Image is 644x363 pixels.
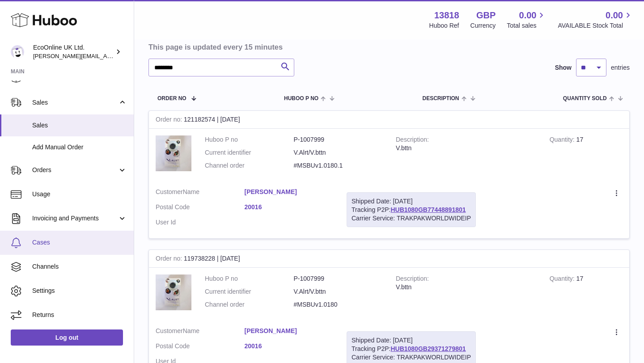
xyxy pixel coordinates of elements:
[396,275,429,284] strong: Description
[205,148,294,157] dt: Current identifier
[32,190,127,198] span: Usage
[32,238,127,247] span: Cases
[32,311,127,319] span: Returns
[156,218,245,227] dt: User Id
[470,21,496,30] div: Currency
[32,143,127,152] span: Add Manual Order
[245,342,334,350] a: 20016
[205,287,294,296] dt: Current identifier
[156,135,191,171] img: 1724762684.jpg
[245,188,334,196] a: [PERSON_NAME]
[32,214,118,223] span: Invoicing and Payments
[156,188,245,198] dt: Name
[294,287,383,296] dd: V.Alrt/V.bttn
[550,136,576,145] strong: Quantity
[606,9,623,21] span: 0.00
[149,111,629,129] div: 121182574 | [DATE]
[352,336,471,345] div: Shipped Date: [DATE]
[156,274,191,310] img: 1724762684.jpg
[156,327,245,338] dt: Name
[558,9,633,30] a: 0.00 AVAILABLE Stock Total
[32,166,118,174] span: Orders
[205,300,294,309] dt: Channel order
[156,203,245,214] dt: Postal Code
[156,188,183,195] span: Customer
[156,342,245,353] dt: Postal Code
[205,135,294,144] dt: Huboo P no
[294,274,383,283] dd: P-1007999
[352,197,471,206] div: Shipped Date: [DATE]
[245,327,334,335] a: [PERSON_NAME]
[156,116,184,125] strong: Order no
[396,136,429,145] strong: Description
[543,268,629,320] td: 17
[294,148,383,157] dd: V.Alrt/V.bttn
[352,214,471,223] div: Carrier Service: TRAKPAKWORLDWIDEIP
[550,275,576,284] strong: Quantity
[390,345,466,352] a: HUB1080GB29371279801
[558,21,633,30] span: AVAILABLE Stock Total
[396,283,536,291] div: V.bttn
[149,250,629,268] div: 119738228 | [DATE]
[32,262,127,271] span: Channels
[390,206,466,213] a: HUB1080GB77448891801
[284,96,318,101] span: Huboo P no
[476,9,496,21] strong: GBP
[519,9,537,21] span: 0.00
[396,144,536,152] div: V.bttn
[429,21,459,30] div: Huboo Ref
[294,135,383,144] dd: P-1007999
[33,52,227,59] span: [PERSON_NAME][EMAIL_ADDRESS][PERSON_NAME][DOMAIN_NAME]
[205,274,294,283] dt: Huboo P no
[507,9,547,30] a: 0.00 Total sales
[205,161,294,170] dt: Channel order
[32,287,127,295] span: Settings
[422,96,459,101] span: Description
[32,121,127,130] span: Sales
[347,192,476,228] div: Tracking P2P:
[611,63,630,72] span: entries
[294,300,383,309] dd: #MSBUv1.0180
[156,327,183,334] span: Customer
[157,96,186,101] span: Order No
[294,161,383,170] dd: #MSBUv1.0180.1
[543,129,629,181] td: 17
[245,203,334,211] a: 20016
[11,329,123,346] a: Log out
[32,98,118,107] span: Sales
[156,255,184,264] strong: Order no
[555,63,572,72] label: Show
[434,9,459,21] strong: 13818
[352,353,471,362] div: Carrier Service: TRAKPAKWORLDWIDEIP
[148,42,627,52] h3: This page is updated every 15 minutes
[563,96,607,101] span: Quantity Sold
[507,21,547,30] span: Total sales
[11,45,24,59] img: alex.doherty@ecoonline.com
[33,43,114,60] div: EcoOnline UK Ltd.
